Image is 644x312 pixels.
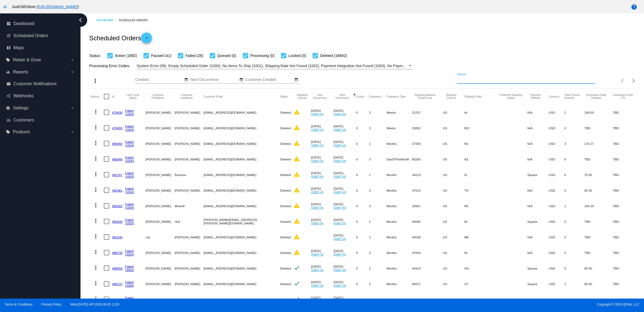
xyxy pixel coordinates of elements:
mat-cell: Minkoff [175,198,204,214]
mat-icon: more_vert [93,264,99,271]
mat-cell: TN [464,182,499,198]
mat-cell: 104.29 [584,198,613,214]
span: Webhooks [13,94,34,98]
mat-cell: 3 [369,151,386,167]
mat-cell: 47834 [412,245,443,260]
mat-cell: 0 [356,105,369,120]
a: (GMT+0) [334,128,346,131]
mat-icon: more_vert [93,202,99,209]
a: (1003) [125,221,134,225]
mat-cell: Weeks [386,105,412,120]
mat-cell: US [443,182,464,198]
a: 480092 [112,142,122,145]
mat-cell: 0 [356,198,369,214]
mat-cell: US [443,105,464,120]
mat-cell: USD [549,105,565,120]
mat-cell: Months [386,229,412,245]
a: Failed [125,187,134,190]
mat-cell: 25832 [412,120,443,136]
a: 488559 [112,267,122,270]
a: (GMT+0) [334,237,346,241]
mat-cell: [DATE] [311,136,334,151]
mat-cell: TBD [584,214,613,229]
button: Change sorting for Id [112,95,114,98]
a: Dashboard [96,16,119,24]
i: share [6,94,11,98]
mat-cell: 51237 [412,105,443,120]
mat-cell: [PERSON_NAME] [145,245,174,260]
span: Scheduled Orders [13,33,48,38]
mat-cell: 0 [356,120,369,136]
mat-cell: [PERSON_NAME] [145,182,174,198]
i: dashboard [6,21,11,26]
mat-cell: [DATE] [311,214,334,229]
a: (GMT+0) [334,221,346,225]
mat-cell: [PERSON_NAME][EMAIL_ADDRESS][PERSON_NAME][DOMAIN_NAME] [204,214,280,229]
a: (GMT+0) [311,112,324,116]
mat-cell: [EMAIL_ADDRESS][DOMAIN_NAME] [204,105,280,120]
a: (GMT+0) [311,159,324,163]
mat-cell: [DATE] [311,105,334,120]
mat-cell: 3 [369,182,386,198]
mat-cell: [EMAIL_ADDRESS][DOMAIN_NAME] [204,198,280,214]
mat-cell: N/A [527,136,548,151]
mat-cell: USD [549,182,565,198]
mat-cell: [EMAIL_ADDRESS][DOMAIN_NAME] [204,229,280,245]
mat-cell: Lily [145,229,174,245]
mat-cell: 2 [369,105,386,120]
mat-cell: TBD [584,245,613,260]
mat-cell: Months [386,182,412,198]
button: Change sorting for LastOccurrenceUtc [311,94,329,99]
mat-cell: US [443,136,464,151]
mat-icon: date_range [239,78,243,82]
mat-cell: 0 [356,136,369,151]
a: (GMT+0) [311,128,324,131]
mat-icon: more_vert [93,187,99,193]
mat-cell: Branson [175,167,204,182]
mat-icon: more_vert [93,140,99,146]
mat-cell: Square [527,167,548,182]
mat-cell: N/A [527,105,548,120]
button: Change sorting for Cycles [356,95,364,98]
mat-cell: Months [386,276,412,292]
mat-cell: 0 [356,229,369,245]
mat-cell: [PERSON_NAME] [145,260,174,276]
mat-cell: [DATE] [334,105,356,120]
a: (1004) [125,206,134,209]
a: (GMT+0) [334,112,346,116]
mat-cell: [DATE] [334,120,356,136]
mat-cell: [DATE] [334,245,356,260]
mat-cell: ME [464,229,499,245]
span: Customers [13,118,34,123]
a: 481535 [112,235,122,239]
span: Dashboard [13,21,34,26]
a: Failed [125,265,134,268]
mat-cell: USD [549,167,565,182]
a: Failed [125,249,134,253]
mat-cell: [DATE] [334,182,356,198]
a: Failed [125,109,134,112]
a: Failed [125,218,134,221]
mat-cell: [EMAIL_ADDRESS][DOMAIN_NAME] [204,136,280,151]
button: Change sorting for ShippingCountry [443,94,459,99]
mat-cell: 0 [356,182,369,198]
mat-icon: more_vert [93,171,99,177]
a: Scheduled Orders [119,16,152,24]
mat-cell: Months [386,245,412,260]
mat-cell: 0 [564,229,584,245]
a: (GMT+0) [311,144,324,147]
a: (3002) [125,253,134,256]
mat-cell: 1 [369,214,386,229]
mat-cell: 2 [369,276,386,292]
mat-cell: [PERSON_NAME] [145,120,174,136]
mat-cell: [DATE] [311,120,334,136]
mat-cell: Weeks [386,120,412,136]
a: Failed [125,202,134,206]
mat-cell: 0 [356,276,369,292]
a: (GMT+0) [311,190,324,194]
mat-cell: [PERSON_NAME] [145,214,174,229]
a: 488739 [112,251,122,254]
mat-cell: AZ [464,151,499,167]
button: Change sorting for LastProcessingCycleId [125,94,141,99]
i: people_outline [6,118,11,122]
